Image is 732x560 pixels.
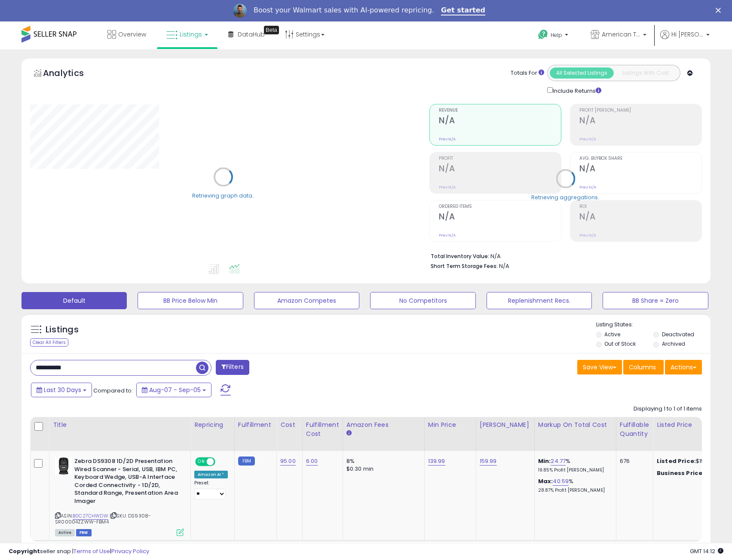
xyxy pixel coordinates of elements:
[538,467,609,473] p: 19.85% Profit [PERSON_NAME]
[279,21,331,47] a: Settings
[93,387,133,395] span: Compared to:
[346,429,352,437] small: Amazon Fees.
[192,192,255,199] div: Retrieving graph data..
[538,420,613,429] div: Markup on Total Cost
[531,23,577,49] a: Help
[629,363,656,371] span: Columns
[577,360,622,374] button: Save View
[31,383,92,397] button: Last 30 Days
[480,457,497,466] a: 159.99
[538,477,553,485] b: Max:
[222,21,271,47] a: DataHub
[55,512,151,525] span: | SKU: DS9308-SR00004ZZWW-FBM4
[716,8,724,13] div: Close
[160,21,214,47] a: Listings
[551,31,562,39] span: Help
[55,457,184,535] div: ASIN:
[46,324,79,336] h5: Listings
[306,457,318,466] a: 6.00
[194,480,228,499] div: Preset:
[76,529,92,536] span: FBM
[662,331,694,338] label: Deactivated
[118,30,146,39] span: Overview
[657,469,728,477] div: $157.99
[74,547,110,555] a: Terms of Use
[596,321,711,329] p: Listing States:
[584,21,653,49] a: American Telecom Headquarters
[623,360,664,374] button: Columns
[180,30,202,39] span: Listings
[662,340,685,347] label: Archived
[138,292,243,309] button: BB Price Below Min
[553,477,569,486] a: 40.59
[534,417,616,451] th: The percentage added to the cost of goods (COGS) that forms the calculator for Min & Max prices.
[73,512,108,520] a: B0C27CHWDW
[550,67,614,79] button: All Selected Listings
[541,85,612,95] div: Include Returns
[30,338,68,347] div: Clear All Filters
[370,292,475,309] button: No Competitors
[43,67,101,81] h5: Analytics
[657,457,696,465] b: Listed Price:
[604,331,620,338] label: Active
[196,458,207,466] span: ON
[538,29,548,40] i: Get Help
[538,478,609,493] div: %
[216,360,249,375] button: Filters
[657,469,704,477] b: Business Price:
[602,30,640,39] span: American Telecom Headquarters
[21,292,127,309] button: Default
[551,457,566,466] a: 24.77
[254,292,359,309] button: Amazon Competes
[194,471,228,478] div: Amazon AI *
[346,420,421,429] div: Amazon Fees
[634,405,702,413] div: Displaying 1 to 1 of 1 items
[487,292,592,309] button: Replenishment Recs.
[280,457,296,466] a: 95.00
[441,6,485,15] a: Get started
[603,292,708,309] button: BB Share = Zero
[53,420,187,429] div: Title
[111,547,149,555] a: Privacy Policy
[55,457,72,475] img: 31+5FO3bfCL._SL40_.jpg
[671,30,704,39] span: Hi [PERSON_NAME]
[346,465,418,473] div: $0.30 min
[9,548,149,556] div: seller snap | |
[538,457,551,465] b: Min:
[660,30,710,49] a: Hi [PERSON_NAME]
[233,4,247,18] img: Profile image for Adrian
[74,457,179,507] b: Zebra DS9308 1D/2D Presentation Wired Scanner - Serial, USB, IBM PC, Keyboard Wedge, USB-A Interf...
[55,529,75,536] span: All listings currently available for purchase on Amazon
[306,420,339,438] div: Fulfillment Cost
[264,26,279,34] div: Tooltip anchor
[613,67,677,79] button: Listings With Cost
[665,360,702,374] button: Actions
[657,457,728,465] div: $159.99
[428,457,445,466] a: 139.99
[101,21,153,47] a: Overview
[538,457,609,473] div: %
[531,193,600,201] div: Retrieving aggregations..
[194,420,231,429] div: Repricing
[346,457,418,465] div: 8%
[238,420,273,429] div: Fulfillment
[280,420,299,429] div: Cost
[480,420,531,429] div: [PERSON_NAME]
[620,457,646,465] div: 676
[149,386,201,394] span: Aug-07 - Sep-05
[690,547,723,555] span: 2025-10-6 14:12 GMT
[238,30,265,39] span: DataHub
[214,458,228,466] span: OFF
[44,386,81,394] span: Last 30 Days
[657,420,731,429] div: Listed Price
[538,487,609,493] p: 28.87% Profit [PERSON_NAME]
[254,6,434,15] div: Boost your Walmart sales with AI-powered repricing.
[9,547,40,555] strong: Copyright
[511,69,544,77] div: Totals For
[620,420,649,438] div: Fulfillable Quantity
[604,340,636,347] label: Out of Stock
[238,457,255,466] small: FBM
[428,420,472,429] div: Min Price
[136,383,211,397] button: Aug-07 - Sep-05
